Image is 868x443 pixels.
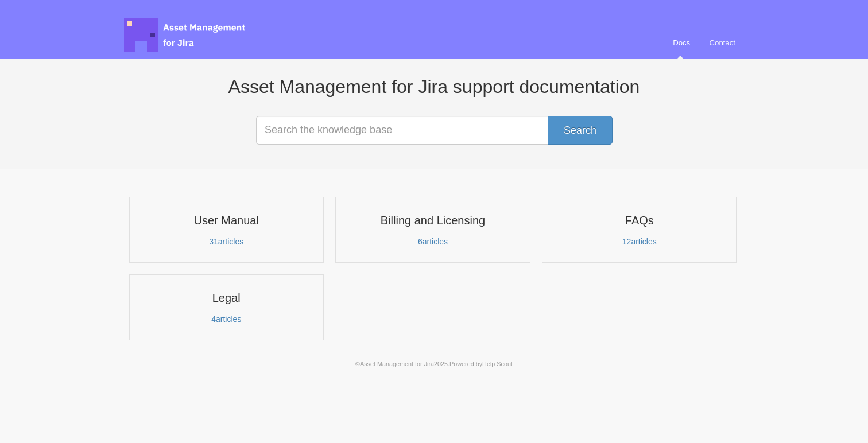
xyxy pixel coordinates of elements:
h3: User Manual [137,213,316,228]
h3: Legal [137,290,316,305]
span: 31 [209,237,218,246]
a: Billing and Licensing 6articles [335,197,530,263]
input: Search the knowledge base [256,116,612,145]
a: Docs [664,28,699,59]
button: Search [548,116,613,145]
p: articles [137,314,316,324]
a: Asset Management for Jira [360,360,434,367]
span: 12 [622,237,631,246]
a: Help Scout [482,360,513,367]
p: articles [549,236,729,247]
span: 6 [418,237,423,246]
span: Powered by [449,360,513,367]
a: Contact [701,28,744,59]
span: Search [564,125,596,136]
h3: Billing and Licensing [343,213,522,228]
p: articles [343,236,522,247]
span: Asset Management for Jira Docs [124,18,247,52]
h3: FAQs [549,213,729,228]
span: 4 [211,314,216,324]
a: User Manual 31articles [129,197,324,263]
p: © 2025. [124,359,744,369]
a: FAQs 12articles [542,197,737,263]
a: Legal 4articles [129,274,324,340]
p: articles [137,236,316,247]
